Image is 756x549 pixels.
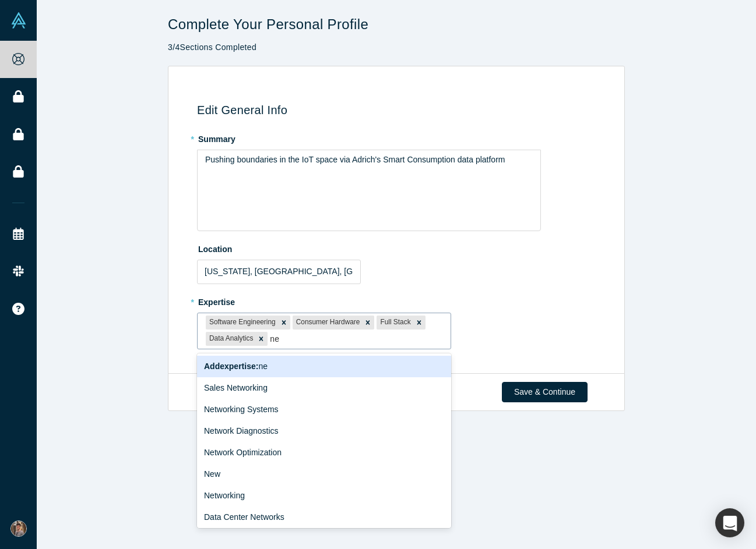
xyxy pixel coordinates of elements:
[361,316,374,330] div: Remove Consumer Hardware
[197,442,451,463] div: Network Optimization
[197,507,451,528] div: Data Center Networks
[204,362,268,371] span: ne
[197,260,361,284] input: Enter a location
[206,316,277,330] div: Software Engineering
[197,103,600,117] h3: Edit General Info
[255,332,268,346] div: Remove Data Analytics
[197,129,600,146] label: Summary
[377,316,412,330] div: Full Stack
[197,292,600,309] label: Expertise
[10,12,27,29] img: Alchemist Vault Logo
[206,332,255,346] div: Data Analytics
[197,239,600,256] label: Location
[197,420,451,442] div: Network Diagnostics
[205,155,505,164] span: Pushing boundaries in the IoT space via Adrich's Smart Consumption data platform
[413,316,426,330] div: Remove Full Stack
[293,316,362,330] div: Consumer Hardware
[204,362,258,371] b: Add expertise :
[205,154,533,166] div: rdw-editor
[197,463,451,485] div: New
[168,41,625,54] p: 3 / 4 Sections Completed
[10,520,27,537] img: Nick Doolittle's Account
[197,399,451,420] div: Networking Systems
[502,382,588,402] button: Save & Continue
[197,377,451,399] div: Sales Networking
[168,16,625,33] h1: Complete Your Personal Profile
[197,150,541,231] div: rdw-wrapper
[277,316,290,330] div: Remove Software Engineering
[197,485,451,507] div: Networking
